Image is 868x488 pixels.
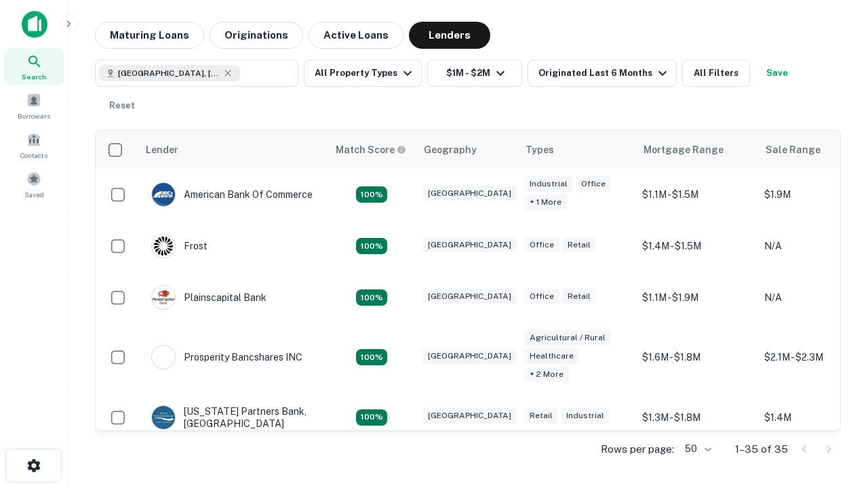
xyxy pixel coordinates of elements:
[118,67,220,79] span: [GEOGRAPHIC_DATA], [GEOGRAPHIC_DATA], [GEOGRAPHIC_DATA]
[152,235,175,258] img: picture
[422,348,517,364] div: [GEOGRAPHIC_DATA]
[4,166,64,203] a: Saved
[356,186,387,203] div: Matching Properties: 3, hasApolloMatch: undefined
[635,169,757,220] td: $1.1M - $1.5M
[356,289,387,306] div: Matching Properties: 3, hasApolloMatch: undefined
[524,176,573,192] div: Industrial
[409,22,490,49] button: Lenders
[682,60,750,87] button: All Filters
[524,348,579,364] div: Healthcare
[210,22,303,49] button: Originations
[562,289,596,304] div: Retail
[538,65,671,81] div: Originated Last 6 Months
[635,272,757,323] td: $1.1M - $1.9M
[152,286,175,309] img: picture
[151,405,314,430] div: [US_STATE] Partners Bank, [GEOGRAPHIC_DATA]
[524,195,567,210] div: + 1 more
[424,142,477,158] div: Geography
[20,150,47,161] span: Contacts
[524,408,558,424] div: Retail
[151,234,208,258] div: Frost
[24,189,44,200] span: Saved
[151,285,267,310] div: Plainscapital Bank
[152,183,175,206] img: picture
[422,408,517,424] div: [GEOGRAPHIC_DATA]
[679,439,713,459] div: 50
[644,142,724,158] div: Mortgage Range
[100,92,144,119] button: Reset
[356,238,387,254] div: Matching Properties: 3, hasApolloMatch: undefined
[18,110,50,121] span: Borrowers
[635,323,757,392] td: $1.6M - $1.8M
[800,380,868,445] iframe: Chat Widget
[562,237,596,253] div: Retail
[735,441,788,457] p: 1–35 of 35
[524,330,611,346] div: Agricultural / Rural
[138,131,328,169] th: Lender
[526,142,554,158] div: Types
[356,349,387,365] div: Matching Properties: 5, hasApolloMatch: undefined
[524,237,559,253] div: Office
[4,48,64,85] a: Search
[576,176,611,192] div: Office
[336,142,406,157] div: Capitalize uses an advanced AI algorithm to match your search with the best lender. The match sco...
[601,441,674,457] p: Rows per page:
[755,60,799,87] button: Save your search to get updates of matches that match your search criteria.
[635,131,757,169] th: Mortgage Range
[427,60,522,87] button: $1M - $2M
[328,131,416,169] th: Capitalize uses an advanced AI algorithm to match your search with the best lender. The match sco...
[336,142,403,157] h6: Match Score
[635,220,757,272] td: $1.4M - $1.5M
[561,408,610,424] div: Industrial
[95,22,204,49] button: Maturing Loans
[528,60,677,87] button: Originated Last 6 Months
[151,345,302,369] div: Prosperity Bancshares INC
[146,142,178,158] div: Lender
[356,409,387,426] div: Matching Properties: 4, hasApolloMatch: undefined
[22,11,47,38] img: capitalize-icon.png
[422,289,517,304] div: [GEOGRAPHIC_DATA]
[4,87,64,124] a: Borrowers
[309,22,403,49] button: Active Loans
[4,127,64,163] a: Contacts
[304,60,422,87] button: All Property Types
[517,131,635,169] th: Types
[635,392,757,443] td: $1.3M - $1.8M
[524,367,569,382] div: + 2 more
[151,182,313,207] div: American Bank Of Commerce
[22,71,46,82] span: Search
[422,186,517,201] div: [GEOGRAPHIC_DATA]
[152,346,175,369] img: picture
[152,406,175,429] img: picture
[416,131,517,169] th: Geography
[766,142,821,158] div: Sale Range
[422,237,517,253] div: [GEOGRAPHIC_DATA]
[524,289,559,304] div: Office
